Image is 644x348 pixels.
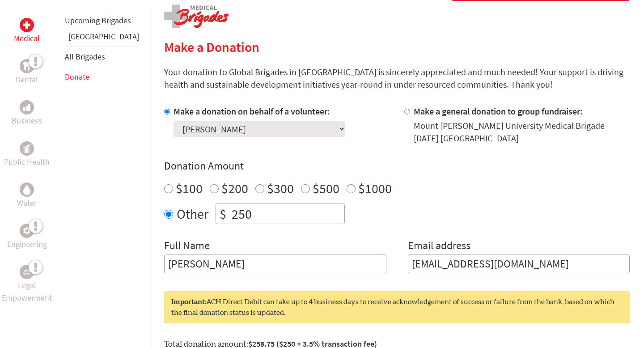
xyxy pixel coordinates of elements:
[408,238,470,255] label: Email address
[4,156,50,168] p: Public Health
[7,238,47,250] p: Engineering
[164,238,210,255] label: Full Name
[164,39,630,55] h2: Make a Donation
[358,180,392,197] label: $1000
[164,159,630,173] h4: Donation Amount
[230,204,344,224] input: Enter Amount
[408,255,630,273] input: Your Email
[313,180,339,197] label: $500
[16,73,38,86] p: Dental
[20,182,34,197] div: Water
[20,18,34,32] div: Medical
[23,227,30,234] img: Engineering
[174,106,330,117] label: Make a donation on behalf of a volunteer:
[221,180,248,197] label: $200
[171,298,206,306] strong: Important:
[12,100,42,127] a: BusinessBusiness
[177,204,208,224] label: Other
[2,279,52,304] p: Legal Empowerment
[20,59,34,73] div: Dental
[164,66,630,91] p: Your donation to Global Brigades in [GEOGRAPHIC_DATA] is sincerely appreciated and much needed! Y...
[65,15,131,25] a: Upcoming Brigades
[23,62,30,70] img: Dental
[23,184,30,195] img: Water
[20,100,34,115] div: Business
[7,224,47,250] a: EngineeringEngineering
[23,21,30,29] img: Medical
[23,104,30,111] img: Business
[176,180,203,197] label: $100
[68,31,139,42] a: [GEOGRAPHIC_DATA]
[14,32,40,45] p: Medical
[65,47,139,67] li: All Brigades
[23,144,30,153] img: Public Health
[414,106,583,117] label: Make a general donation to group fundraiser:
[65,72,89,82] a: Donate
[414,119,630,144] div: Mount [PERSON_NAME] University Medical Brigade [DATE] [GEOGRAPHIC_DATA]
[20,141,34,156] div: Public Health
[65,11,139,30] li: Upcoming Brigades
[14,18,40,45] a: MedicalMedical
[12,115,42,127] p: Business
[164,255,386,273] input: Enter Full Name
[23,269,30,275] img: Legal Empowerment
[164,291,630,323] div: ACH Direct Debit can take up to 4 business days to receive acknowledgement of success or failure ...
[2,265,52,304] a: Legal EmpowermentLegal Empowerment
[216,204,230,224] div: $
[267,180,294,197] label: $300
[164,4,229,28] img: logo-medical.png
[17,182,37,209] a: WaterWater
[16,59,38,86] a: DentalDental
[65,30,139,47] li: Guatemala
[4,141,50,168] a: Public HealthPublic Health
[20,265,34,279] div: Legal Empowerment
[17,197,37,209] p: Water
[20,224,34,238] div: Engineering
[65,67,139,87] li: Donate
[65,51,105,62] a: All Brigades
